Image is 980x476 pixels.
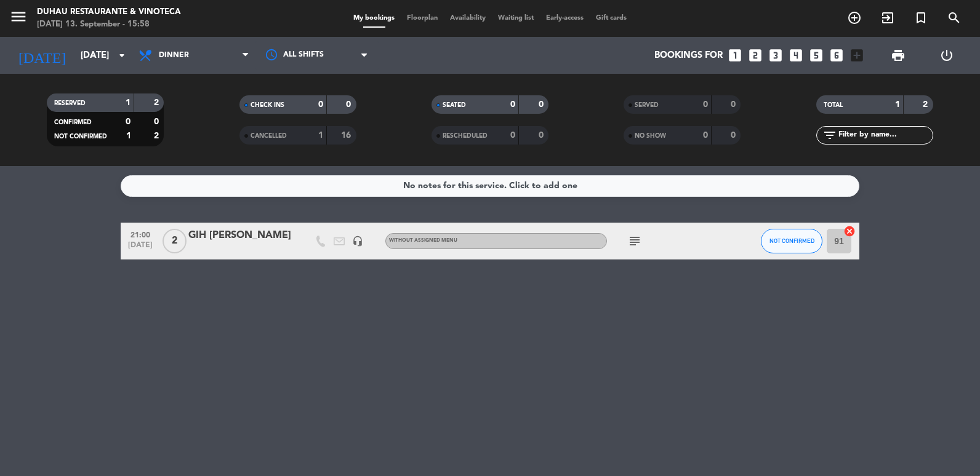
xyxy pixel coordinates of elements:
[54,133,107,140] span: NOT CONFIRMED
[939,48,954,63] i: power_settings_new
[922,37,971,74] div: LOG OUT
[251,133,287,139] span: CANCELLED
[895,100,900,109] strong: 1
[154,132,161,140] strong: 2
[188,228,293,244] div: GIH [PERSON_NAME]
[126,132,131,140] strong: 1
[703,100,708,109] strong: 0
[769,237,814,244] span: NOT CONFIRMED
[126,117,131,126] strong: 0
[54,100,86,106] span: RESERVED
[761,229,822,253] button: NOT CONFIRMED
[891,48,906,63] span: print
[125,241,156,255] span: [DATE]
[824,102,843,108] span: TOTAL
[389,238,457,243] span: Without assigned menu
[37,18,181,31] div: [DATE] 13. September - 15:58
[403,179,577,193] div: No notes for this service. Click to add one
[347,15,401,22] span: My bookings
[808,47,824,63] i: looks_5
[822,128,837,143] i: filter_list
[539,100,546,109] strong: 0
[947,10,962,25] i: search
[163,229,187,253] span: 2
[788,47,804,63] i: looks_4
[880,10,895,25] i: exit_to_app
[510,100,515,109] strong: 0
[126,98,131,107] strong: 1
[251,102,284,108] span: CHECK INS
[443,133,488,139] span: RESCHEDULED
[9,7,28,30] button: menu
[914,10,928,25] i: turned_in_not
[401,15,444,22] span: Floorplan
[627,234,642,248] i: subject
[154,117,161,126] strong: 0
[54,119,92,125] span: CONFIRMED
[539,131,546,140] strong: 0
[727,47,743,63] i: looks_one
[114,48,129,63] i: arrow_drop_down
[590,15,633,22] span: Gift cards
[37,6,181,18] div: Duhau Restaurante & Vinoteca
[731,131,738,140] strong: 0
[829,47,845,63] i: looks_6
[923,100,930,109] strong: 2
[768,47,784,63] i: looks_3
[837,129,933,142] input: Filter by name...
[159,51,189,60] span: Dinner
[443,102,466,108] span: SEATED
[843,225,856,237] i: cancel
[318,100,323,109] strong: 0
[635,102,659,108] span: SERVED
[849,47,865,63] i: add_box
[346,100,353,109] strong: 0
[847,10,862,25] i: add_circle_outline
[9,7,28,26] i: menu
[635,133,666,139] span: NO SHOW
[125,227,156,241] span: 21:00
[510,131,515,140] strong: 0
[731,100,738,109] strong: 0
[747,47,763,63] i: looks_two
[9,42,74,69] i: [DATE]
[540,15,590,22] span: Early-access
[703,131,708,140] strong: 0
[444,15,492,22] span: Availability
[352,236,363,247] i: headset_mic
[318,131,323,140] strong: 1
[341,131,353,140] strong: 16
[492,15,540,22] span: Waiting list
[154,98,161,107] strong: 2
[654,50,723,61] span: Bookings for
